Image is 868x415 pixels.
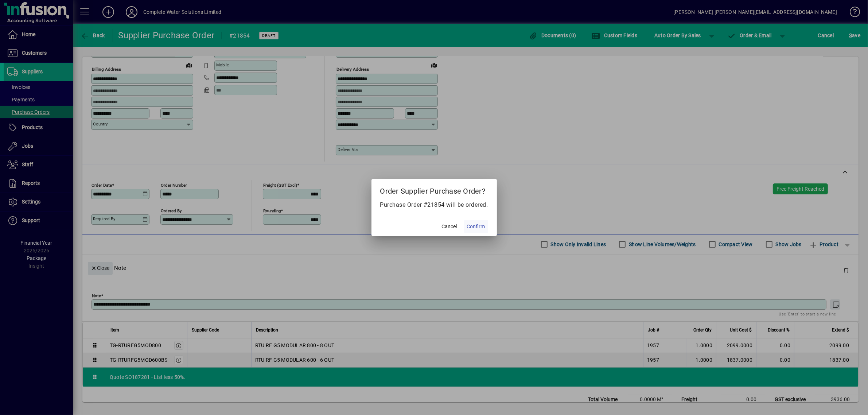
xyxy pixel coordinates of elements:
[438,220,461,233] button: Cancel
[467,223,485,230] span: Confirm
[371,179,497,200] h2: Order Supplier Purchase Order?
[442,223,457,230] span: Cancel
[380,201,488,209] p: Purchase Order #21854 will be ordered.
[464,220,488,233] button: Confirm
